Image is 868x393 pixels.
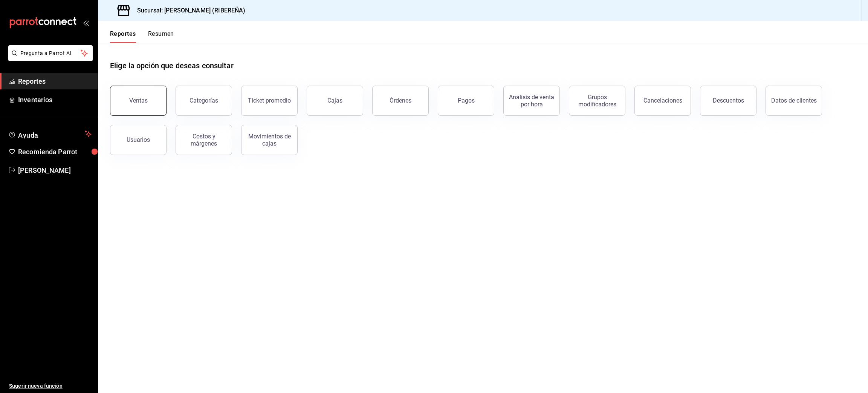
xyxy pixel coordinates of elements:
[110,86,167,116] button: Ventas
[503,86,560,116] button: Análisis de venta por hora
[110,30,174,43] div: navigation tabs
[569,86,625,116] button: Grupos modificadores
[110,60,234,71] h1: Elige la opción que deseas consultar
[438,86,494,116] button: Pagos
[18,129,82,138] span: Ayuda
[20,49,81,57] span: Pregunta a Parrot AI
[241,125,298,155] button: Movimientos de cajas
[83,20,89,26] button: open_drawer_menu
[771,97,817,104] div: Datos de clientes
[700,86,756,116] button: Descuentos
[18,76,92,86] span: Reportes
[246,133,293,147] div: Movimientos de cajas
[18,147,92,157] span: Recomienda Parrot
[176,125,232,155] button: Costos y márgenes
[9,382,92,390] span: Sugerir nueva función
[508,94,555,108] div: Análisis de venta por hora
[241,86,298,116] button: Ticket promedio
[110,125,167,155] button: Usuarios
[390,97,411,104] div: Órdenes
[148,30,174,43] button: Resumen
[307,86,363,116] button: Cajas
[18,165,92,175] span: [PERSON_NAME]
[129,97,148,104] div: Ventas
[180,133,227,147] div: Costos y márgenes
[189,97,218,104] div: Categorías
[127,136,150,143] div: Usuarios
[634,86,691,116] button: Cancelaciones
[643,97,682,104] div: Cancelaciones
[176,86,232,116] button: Categorías
[248,97,291,104] div: Ticket promedio
[18,95,92,105] span: Inventarios
[713,97,744,104] div: Descuentos
[327,97,342,104] div: Cajas
[766,86,822,116] button: Datos de clientes
[574,94,620,108] div: Grupos modificadores
[372,86,429,116] button: Órdenes
[131,6,245,15] h3: Sucursal: [PERSON_NAME] (RIBEREÑA)
[8,45,93,61] button: Pregunta a Parrot AI
[458,97,475,104] div: Pagos
[110,30,136,43] button: Reportes
[5,55,93,63] a: Pregunta a Parrot AI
